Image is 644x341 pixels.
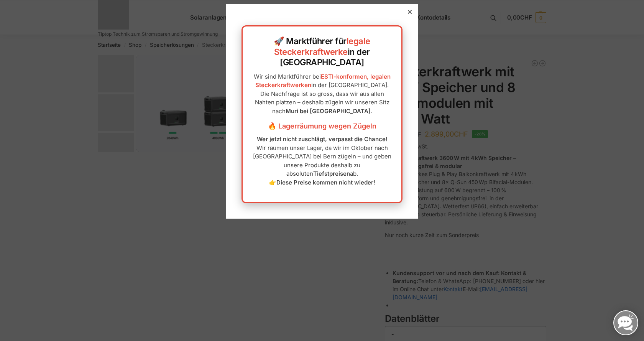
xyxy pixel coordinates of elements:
[313,170,350,177] strong: Tiefstpreisen
[255,73,391,89] a: ESTI-konformen, legalen Steckerkraftwerken
[276,179,375,186] strong: Diese Preise kommen nicht wieder!
[257,135,388,143] strong: Wer jetzt nicht zuschlägt, verpasst die Chance!
[250,72,394,116] p: Wir sind Marktführer bei in der [GEOGRAPHIC_DATA]. Die Nachfrage ist so gross, dass wir aus allen...
[250,121,394,131] h3: 🔥 Lagerräumung wegen Zügeln
[274,36,370,57] a: legale Steckerkraftwerke
[250,135,394,187] p: Wir räumen unser Lager, da wir im Oktober nach [GEOGRAPHIC_DATA] bei Bern zügeln – und geben unse...
[250,36,394,68] h2: 🚀 Marktführer für in der [GEOGRAPHIC_DATA]
[286,107,371,115] strong: Muri bei [GEOGRAPHIC_DATA]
